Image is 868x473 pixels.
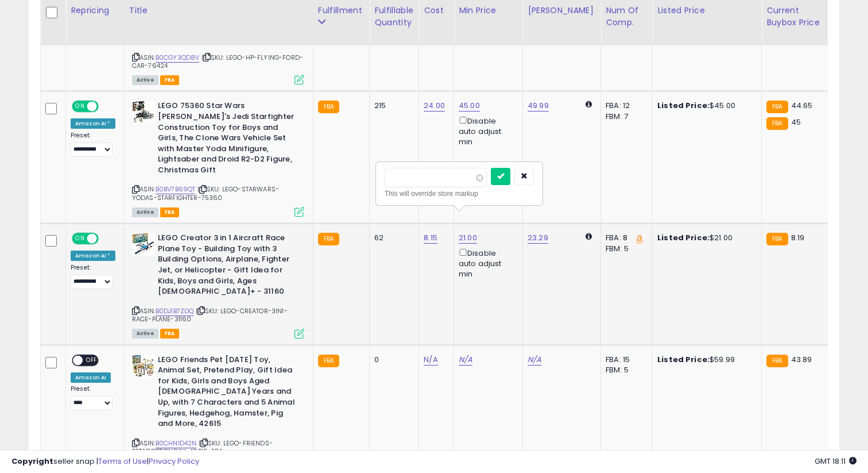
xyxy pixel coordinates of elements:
[71,5,119,17] div: Repricing
[766,5,826,29] div: Current Buybox Price
[71,385,115,411] div: Preset:
[459,232,477,244] a: 21.00
[160,207,180,217] span: FBA
[374,5,414,29] div: Fulfillable Quantity
[132,233,155,256] img: 41F+AthfVzL._SL40_.jpg
[459,5,518,17] div: Min Price
[791,354,812,365] span: 43.89
[160,75,180,85] span: FBA
[528,100,549,111] a: 49.99
[156,439,197,448] a: B0CHN1D42N
[71,118,115,129] div: Amazon AI *
[606,233,644,243] div: FBA: 8
[657,5,757,17] div: Listed Price
[318,101,339,113] small: FBA
[132,355,155,378] img: 51rsUG0pwKL._SL40_.jpg
[97,102,115,111] span: OFF
[132,439,273,456] span: | SKU: LEGO-FRIENDS-PETADOPTIONDAY-42615-FBA
[318,5,365,17] div: Fulfillment
[528,354,541,366] a: N/A
[97,234,115,244] span: OFF
[374,355,410,365] div: 0
[132,184,279,202] span: | SKU: LEGO-STARWARS-YODAS-STARFIGHTER-75360
[766,117,788,130] small: FBA
[132,101,155,124] img: 518f1VS+yBL._SL40_.jpg
[606,111,644,122] div: FBM: 7
[132,101,304,216] div: ASIN:
[657,232,710,243] b: Listed Price:
[606,101,644,111] div: FBA: 12
[73,234,87,244] span: ON
[132,53,304,70] span: | SKU: LEGO-HP-FLYING-FORD-CAR-76424
[156,306,194,316] a: B0DJ1B7ZDQ
[374,233,410,243] div: 62
[528,232,548,244] a: 23.29
[83,355,101,365] span: OFF
[606,365,644,375] div: FBM: 5
[791,100,813,111] span: 44.65
[71,264,115,290] div: Preset:
[657,354,710,365] b: Listed Price:
[132,329,158,339] span: All listings currently available for purchase on Amazon
[657,100,710,111] b: Listed Price:
[98,456,147,467] a: Terms of Use
[424,100,445,111] a: 24.00
[657,101,753,111] div: $45.00
[657,233,753,243] div: $21.00
[149,456,199,467] a: Privacy Policy
[129,5,308,17] div: Title
[11,456,199,467] div: seller snap | |
[385,188,534,199] div: This will override store markup
[71,251,115,261] div: Amazon AI *
[766,355,788,367] small: FBA
[424,232,437,244] a: 8.15
[11,456,53,467] strong: Copyright
[132,306,288,324] span: | SKU: LEGO-CREATOR-3IN1-RACE-PLANE-31160
[73,102,87,111] span: ON
[424,5,449,17] div: Cost
[606,244,644,254] div: FBM: 5
[657,355,753,365] div: $59.99
[766,101,788,113] small: FBA
[132,233,304,337] div: ASIN:
[156,184,196,194] a: B0BV7B69QT
[424,354,437,366] a: N/A
[156,53,200,63] a: B0CGY3QD8V
[606,355,644,365] div: FBA: 15
[459,114,514,148] div: Disable auto adjust min
[132,207,158,217] span: All listings currently available for purchase on Amazon
[158,355,297,432] b: LEGO Friends Pet [DATE] Toy, Animal Set, Pretend Play, Gift Idea for Kids, Girls and Boys Aged [D...
[71,372,111,383] div: Amazon AI
[766,233,788,245] small: FBA
[158,233,297,299] b: LEGO Creator 3 in 1 Aircraft Race Plane Toy - Building Toy with 3 Building Options, Airplane, Fig...
[160,329,180,339] span: FBA
[71,132,115,157] div: Preset:
[459,247,514,280] div: Disable auto adjust min
[158,101,297,178] b: LEGO 75360 Star Wars [PERSON_NAME]'s Jedi Starfighter Construction Toy for Boys and Girls, The Cl...
[528,5,596,17] div: [PERSON_NAME]
[791,117,801,128] span: 45
[791,232,805,243] span: 8.19
[132,75,158,85] span: All listings currently available for purchase on Amazon
[318,355,339,367] small: FBA
[815,456,857,467] span: 2025-10-14 18:11 GMT
[374,101,410,111] div: 215
[606,5,648,29] div: Num of Comp.
[459,100,480,111] a: 45.00
[318,233,339,245] small: FBA
[459,354,472,366] a: N/A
